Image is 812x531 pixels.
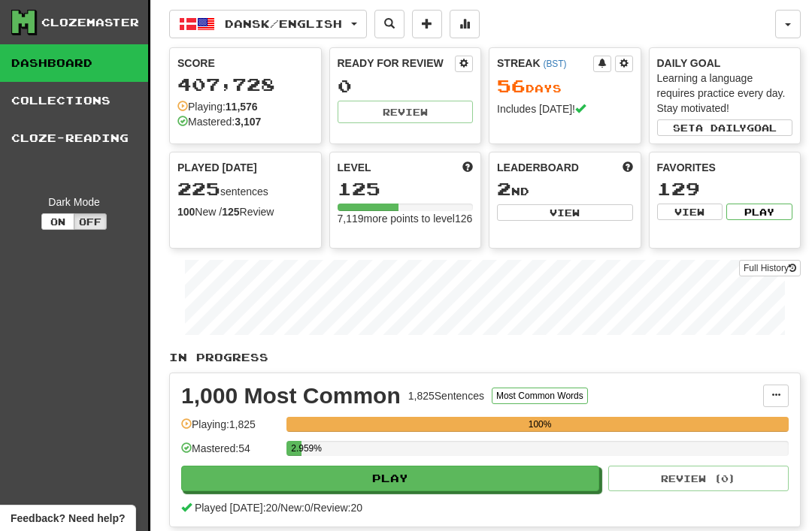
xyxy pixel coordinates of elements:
[623,160,633,175] span: This week in points, UTC
[11,195,137,210] div: Dark Mode
[497,77,633,96] div: Day s
[195,502,277,514] span: Played [DATE]: 20
[225,17,342,30] span: Dansk / English
[181,417,279,442] div: Playing: 1,825
[338,211,474,226] div: 7,119 more points to level 126
[177,99,258,114] div: Playing:
[497,56,593,71] div: Streak
[277,502,280,514] span: /
[169,10,367,38] button: Dansk/English
[177,114,261,129] div: Mastered:
[608,466,789,491] button: Review (0)
[462,160,473,175] span: Score more points to level up
[177,160,257,175] span: Played [DATE]
[222,206,239,218] strong: 125
[543,59,566,69] a: (BST)
[338,77,474,95] div: 0
[169,350,801,365] p: In Progress
[657,119,793,136] button: Seta dailygoal
[450,10,480,38] button: More stats
[338,180,474,198] div: 125
[492,388,588,404] button: Most Common Words
[41,213,74,230] button: On
[412,10,442,38] button: Add sentence to collection
[657,71,793,116] div: Learning a language requires practice every day. Stay motivated!
[374,10,404,38] button: Search sentences
[338,160,371,175] span: Level
[41,15,139,30] div: Clozemaster
[177,204,314,219] div: New / Review
[177,206,195,218] strong: 100
[338,101,474,123] button: Review
[726,204,792,220] button: Play
[497,178,511,199] span: 2
[181,466,599,491] button: Play
[177,56,314,71] div: Score
[181,441,279,466] div: Mastered: 54
[657,160,793,175] div: Favorites
[291,441,301,456] div: 2.959%
[408,388,484,403] div: 1,825 Sentences
[177,178,220,199] span: 225
[497,101,633,116] div: Includes [DATE]!
[177,75,314,94] div: 407,728
[181,385,401,407] div: 1,000 Most Common
[235,116,261,128] strong: 3,107
[657,180,793,198] div: 129
[226,101,258,113] strong: 11,576
[74,213,107,230] button: Off
[497,204,633,221] button: View
[657,56,793,71] div: Daily Goal
[497,180,633,199] div: nd
[739,260,801,276] a: Full History
[11,511,125,526] span: Open feedback widget
[280,502,311,514] span: New: 0
[177,180,314,199] div: sentences
[314,502,362,514] span: Review: 20
[338,56,456,71] div: Ready for Review
[291,417,789,432] div: 100%
[497,160,579,175] span: Leaderboard
[497,75,526,96] span: 56
[695,122,747,133] span: a daily
[657,204,723,220] button: View
[311,502,314,514] span: /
